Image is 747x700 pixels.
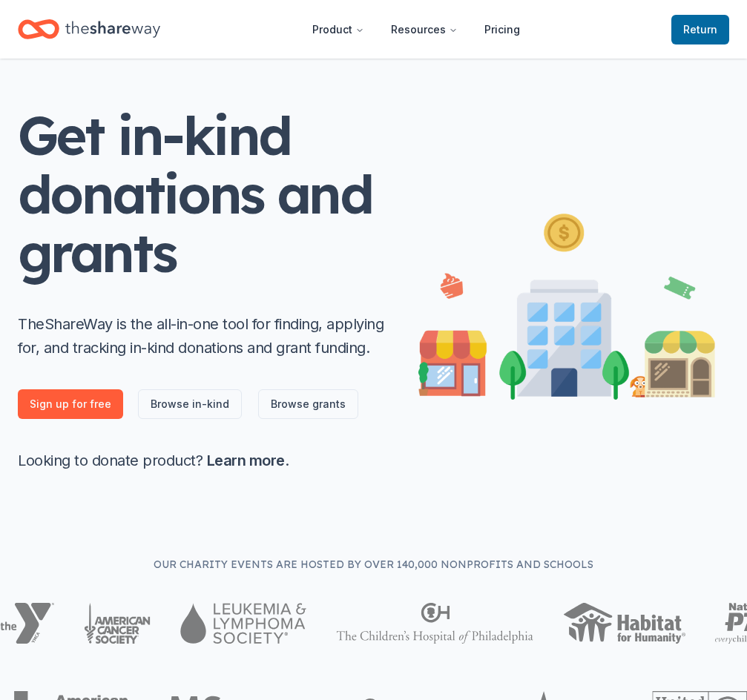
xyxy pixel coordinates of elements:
p: TheShareWay is the all-in-one tool for finding, applying for, and tracking in-kind donations and ... [18,312,389,360]
a: Browse in-kind [138,389,242,419]
h1: Get in-kind donations and grants [18,106,389,283]
a: Pricing [473,15,532,44]
a: Sign up for free [18,389,123,419]
a: Learn more [207,452,285,469]
a: Return [671,15,729,44]
img: Habitat for Humanity [563,603,685,644]
img: Leukemia & Lymphoma Society [180,603,306,644]
a: Browse grants [258,389,358,419]
img: American Cancer Society [84,603,151,644]
img: Illustration for landing page [418,208,715,400]
button: Product [300,15,376,44]
a: Home [18,12,160,47]
span: Return [683,21,717,39]
img: The Children's Hospital of Philadelphia [336,603,533,644]
button: Resources [379,15,470,44]
nav: Main [300,12,532,47]
p: Looking to donate product? . [18,449,389,472]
